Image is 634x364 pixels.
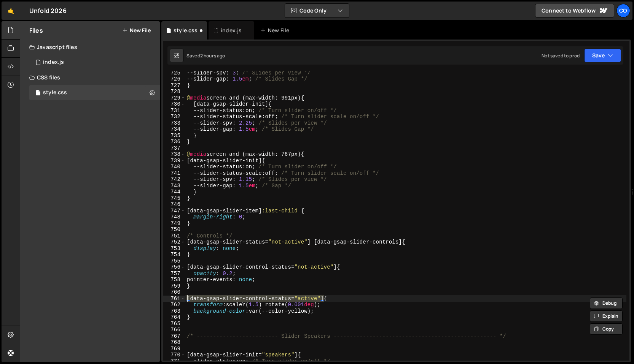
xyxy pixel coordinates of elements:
div: 2 hours ago [200,52,225,59]
button: Explain [590,310,623,322]
div: 734 [163,126,185,133]
div: 728 [163,89,185,95]
div: 732 [163,114,185,120]
div: 725 [163,70,185,76]
div: 749 [163,220,185,227]
div: 751 [163,233,185,239]
div: 766 [163,327,185,333]
div: 746 [163,201,185,208]
div: 731 [163,108,185,114]
div: 762 [163,302,185,308]
div: index.js [221,27,242,34]
div: New File [260,27,292,34]
div: 753 [163,245,185,252]
div: 738 [163,151,185,158]
a: Connect to Webflow [535,4,614,17]
div: style.css [174,27,198,34]
div: 748 [163,214,185,220]
div: 741 [163,170,185,177]
div: Not saved to prod [542,52,580,59]
div: 17293/47925.css [29,85,160,100]
a: 🤙 [2,2,20,20]
div: 769 [163,346,185,352]
div: 756 [163,264,185,271]
div: 743 [163,183,185,189]
a: Co [616,4,630,17]
div: 727 [163,82,185,89]
button: New File [122,27,151,33]
div: 745 [163,195,185,202]
div: 736 [163,139,185,145]
div: 758 [163,277,185,283]
div: 733 [163,120,185,127]
div: 761 [163,296,185,302]
div: 737 [163,145,185,152]
div: 770 [163,352,185,358]
div: 754 [163,252,185,258]
div: 735 [163,133,185,139]
button: Debug [590,298,623,309]
div: 742 [163,176,185,183]
div: 739 [163,158,185,164]
div: Javascript files [20,40,160,55]
div: 747 [163,208,185,214]
div: 744 [163,189,185,195]
div: index.js [43,59,64,66]
div: Unfold 2026 [29,6,67,15]
div: 740 [163,164,185,170]
div: 763 [163,308,185,315]
div: 767 [163,333,185,340]
div: 17293/47924.js [29,55,160,70]
div: 729 [163,95,185,101]
div: 755 [163,258,185,264]
button: Save [584,49,621,62]
h2: Files [29,26,43,35]
button: Code Only [285,4,349,17]
div: 764 [163,314,185,321]
div: 730 [163,101,185,108]
div: Saved [186,52,225,59]
div: 726 [163,76,185,82]
div: 752 [163,239,185,245]
div: 760 [163,289,185,296]
div: 757 [163,271,185,277]
div: 765 [163,321,185,327]
div: style.css [43,89,67,96]
button: Copy [590,323,623,335]
div: CSS files [20,70,160,85]
div: 768 [163,339,185,346]
div: 759 [163,283,185,290]
div: 750 [163,226,185,233]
